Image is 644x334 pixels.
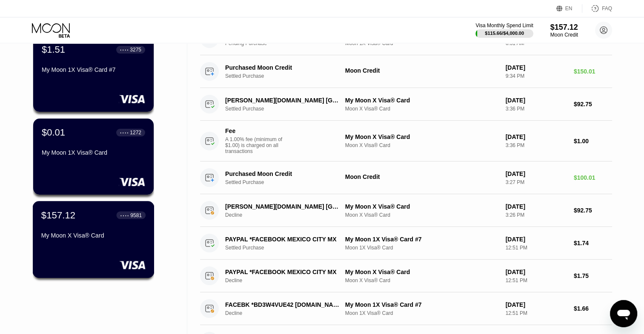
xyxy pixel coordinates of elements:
div: Decline [225,310,349,316]
div: $100.01 [574,174,612,181]
div: [DATE] [505,170,567,177]
div: 3:27 PM [505,179,567,185]
div: $150.01 [574,68,612,75]
div: [PERSON_NAME][DOMAIN_NAME] [GEOGRAPHIC_DATA] [GEOGRAPHIC_DATA] [225,203,341,210]
div: $1.00 [574,138,612,144]
div: EN [565,6,572,11]
div: PAYPAL *FACEBOOK MEXICO CITY MXSettled PurchaseMy Moon 1X Visa® Card #7Moon 1X Visa® Card[DATE]12... [200,227,612,260]
div: Decline [225,277,349,283]
div: Purchased Moon Credit [225,170,341,177]
div: [DATE] [505,203,567,210]
div: Moon 1X Visa® Card [345,310,499,316]
div: My Moon 1X Visa® Card #7 [42,66,145,73]
div: A 1.00% fee (minimum of $1.00) is charged on all transactions [225,136,289,154]
div: $1.74 [574,240,612,246]
div: $157.12Moon Credit [550,23,578,38]
div: Settled Purchase [225,179,349,185]
div: $1.51 [42,44,65,55]
div: Purchased Moon Credit [225,64,341,71]
div: My Moon 1X Visa® Card #7 [345,236,499,243]
div: Decline [225,212,349,218]
div: $0.01● ● ● ●1272My Moon 1X Visa® Card [33,119,154,195]
div: [PERSON_NAME][DOMAIN_NAME] [GEOGRAPHIC_DATA] [GEOGRAPHIC_DATA]Settled PurchaseMy Moon X Visa® Car... [200,88,612,121]
div: $115.66 / $4,000.00 [485,31,524,36]
div: My Moon X Visa® Card [345,203,499,210]
div: PAYPAL *FACEBOOK MEXICO CITY MX [225,269,341,275]
div: Purchased Moon CreditSettled PurchaseMoon Credit[DATE]3:27 PM$100.01 [200,161,612,194]
div: 12:51 PM [505,277,567,283]
div: FACEBK *BD3W4VUE42 [DOMAIN_NAME][URL] IEDeclineMy Moon 1X Visa® Card #7Moon 1X Visa® Card[DATE]12... [200,292,612,325]
div: Moon X Visa® Card [345,277,499,283]
div: Settled Purchase [225,245,349,251]
div: Visa Monthly Spend Limit [475,23,533,28]
div: $157.12 [41,209,75,221]
div: My Moon 1X Visa® Card [42,149,145,156]
div: 3:36 PM [505,142,567,148]
div: [DATE] [505,133,567,140]
div: Moon X Visa® Card [345,106,499,112]
div: 1272 [130,130,141,136]
div: Visa Monthly Spend Limit$115.66/$4,000.00 [475,23,533,38]
div: $1.66 [574,305,612,312]
div: 3:36 PM [505,106,567,112]
div: PAYPAL *FACEBOOK MEXICO CITY MX [225,236,341,243]
div: 9:34 PM [505,73,567,79]
div: Moon Credit [550,32,578,38]
div: $1.51● ● ● ●3275My Moon 1X Visa® Card #7 [33,36,154,112]
div: $92.75 [574,101,612,108]
div: My Moon X Visa® Card [345,133,499,140]
div: ● ● ● ● [120,131,129,134]
div: 3275 [130,47,141,53]
div: My Moon 1X Visa® Card #7 [345,301,499,308]
div: Moon Credit [345,67,499,74]
div: $1.75 [574,272,612,279]
div: FAQ [602,6,612,11]
div: $0.01 [42,127,65,138]
div: $92.75 [574,207,612,214]
div: Purchased Moon CreditSettled PurchaseMoon Credit[DATE]9:34 PM$150.01 [200,55,612,88]
div: 12:51 PM [505,310,567,316]
div: [PERSON_NAME][DOMAIN_NAME] [GEOGRAPHIC_DATA] [GEOGRAPHIC_DATA]DeclineMy Moon X Visa® CardMoon X V... [200,194,612,227]
div: Settled Purchase [225,106,349,112]
div: Moon Credit [345,173,499,180]
div: Fee [225,127,285,134]
div: FACEBK *BD3W4VUE42 [DOMAIN_NAME][URL] IE [225,301,341,308]
div: 12:51 PM [505,245,567,251]
div: [DATE] [505,301,567,308]
div: ● ● ● ● [120,214,129,216]
div: [DATE] [505,269,567,275]
div: Moon X Visa® Card [345,212,499,218]
div: 9581 [130,212,142,218]
div: PAYPAL *FACEBOOK MEXICO CITY MXDeclineMy Moon X Visa® CardMoon X Visa® Card[DATE]12:51 PM$1.75 [200,260,612,292]
div: [DATE] [505,64,567,71]
div: $157.12 [550,23,578,32]
div: My Moon X Visa® Card [345,269,499,275]
div: My Moon X Visa® Card [41,232,146,239]
div: [DATE] [505,97,567,104]
div: 3:26 PM [505,212,567,218]
div: Moon X Visa® Card [345,142,499,148]
div: [DATE] [505,236,567,243]
div: $157.12● ● ● ●9581My Moon X Visa® Card [33,201,154,277]
div: FeeA 1.00% fee (minimum of $1.00) is charged on all transactionsMy Moon X Visa® CardMoon X Visa® ... [200,121,612,161]
div: My Moon X Visa® Card [345,97,499,104]
div: ● ● ● ● [120,48,129,51]
div: [PERSON_NAME][DOMAIN_NAME] [GEOGRAPHIC_DATA] [GEOGRAPHIC_DATA] [225,97,341,104]
div: FAQ [582,4,612,13]
iframe: Knop om het berichtenvenster te openen [610,300,637,327]
div: EN [556,4,582,13]
div: Moon 1X Visa® Card [345,245,499,251]
div: Settled Purchase [225,73,349,79]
